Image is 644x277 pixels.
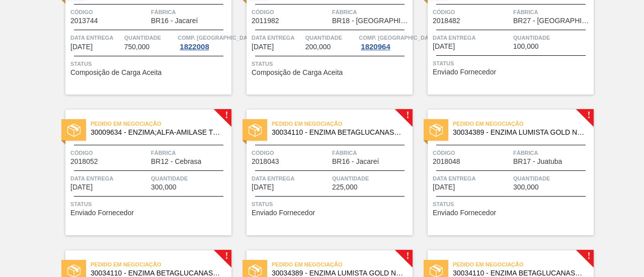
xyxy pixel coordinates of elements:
span: Enviado Fornecedor [433,68,496,76]
span: Status [70,59,229,69]
span: 225,000 [332,183,358,191]
span: Código [433,148,511,158]
span: Status [70,199,229,209]
a: !statusPedido em Negociação30034389 - ENZIMA LUMISTA GOLD NOVONESIS 25KGCódigo2018048FábricaBR17 ... [413,110,594,235]
span: Data entrega [70,33,122,43]
span: 30009634 - ENZIMA;ALFA-AMILASE TERMOESTÁVEL;TERMAMY [91,129,223,136]
span: Quantidade [151,173,229,183]
span: Quantidade [332,173,410,183]
span: 11/09/2025 [252,183,274,191]
a: Comp. [GEOGRAPHIC_DATA]1822008 [178,33,229,51]
span: 30034389 - ENZIMA LUMISTA GOLD NOVONESIS 25KG [272,269,405,277]
span: Composição de Carga Aceita [252,69,343,76]
span: Enviado Fornecedor [433,209,496,217]
span: Quantidade [513,173,591,183]
span: Código [433,7,511,17]
span: Código [252,148,330,158]
span: Código [252,7,330,17]
span: 2018052 [70,158,98,165]
span: Fábrica [332,7,410,17]
span: Comp. Carga [359,33,437,43]
span: 05/09/2025 [70,43,93,51]
span: 30034110 - ENZIMA BETAGLUCANASE ULTRAFLO PRIME [272,129,405,136]
span: 300,000 [151,183,177,191]
img: status [67,124,80,137]
span: Data entrega [252,33,303,43]
span: BR16 - Jacareí [151,17,198,25]
span: Status [433,58,591,68]
span: 2018482 [433,17,460,25]
img: status [430,124,443,137]
span: Status [433,199,591,209]
span: Comp. Carga [178,33,256,43]
span: Fábrica [151,7,229,17]
span: Pedido em Negociação [453,259,594,269]
span: 750,000 [124,43,150,51]
span: Enviado Fornecedor [70,209,134,217]
span: Fábrica [151,148,229,158]
span: Data entrega [252,173,330,183]
span: Pedido em Negociação [272,119,413,129]
span: Fábrica [513,7,591,17]
span: 100,000 [513,43,539,50]
span: Fábrica [332,148,410,158]
span: 30034389 - ENZIMA LUMISTA GOLD NOVONESIS 25KG [453,129,586,136]
div: 1820964 [359,43,392,51]
span: Status [252,59,410,69]
span: BR27 - Nova Minas [513,17,591,25]
span: 11/09/2025 [70,183,93,191]
img: status [249,124,262,137]
span: 200,000 [305,43,331,51]
span: Quantidade [124,33,176,43]
span: BR16 - Jacareí [332,158,379,165]
a: !statusPedido em Negociação30009634 - ENZIMA;ALFA-AMILASE TERMOESTÁVEL;TERMAMYCódigo2018052Fábric... [50,110,231,235]
span: Quantidade [305,33,357,43]
span: BR12 - Cebrasa [151,158,201,165]
span: Pedido em Negociação [272,259,413,269]
span: 2018043 [252,158,279,165]
span: 2018048 [433,158,460,165]
span: 11/09/2025 [433,183,455,191]
span: BR18 - Pernambuco [332,17,410,25]
span: Status [252,199,410,209]
span: 2011982 [252,17,279,25]
span: Data entrega [70,173,148,183]
span: Pedido em Negociação [91,119,231,129]
span: Enviado Fornecedor [252,209,315,217]
a: !statusPedido em Negociação30034110 - ENZIMA BETAGLUCANASE ULTRAFLO PRIMECódigo2018043FábricaBR16... [231,110,413,235]
span: Fábrica [513,148,591,158]
span: 08/09/2025 [433,43,455,50]
span: 30034110 - ENZIMA BETAGLUCANASE ULTRAFLO PRIME [91,269,223,277]
span: 300,000 [513,183,539,191]
a: Comp. [GEOGRAPHIC_DATA]1820964 [359,33,410,51]
span: 30034110 - ENZIMA BETAGLUCANASE ULTRAFLO PRIME [453,269,586,277]
div: 1822008 [178,43,211,51]
span: Pedido em Negociação [91,259,231,269]
span: 07/09/2025 [252,43,274,51]
span: BR17 - Juatuba [513,158,562,165]
span: Composição de Carga Aceita [70,69,162,76]
span: Pedido em Negociação [453,119,594,129]
span: Quantidade [513,33,591,43]
span: Código [70,7,148,17]
span: 2013744 [70,17,98,25]
span: Data entrega [433,173,511,183]
span: Data entrega [433,33,511,43]
span: Código [70,148,148,158]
